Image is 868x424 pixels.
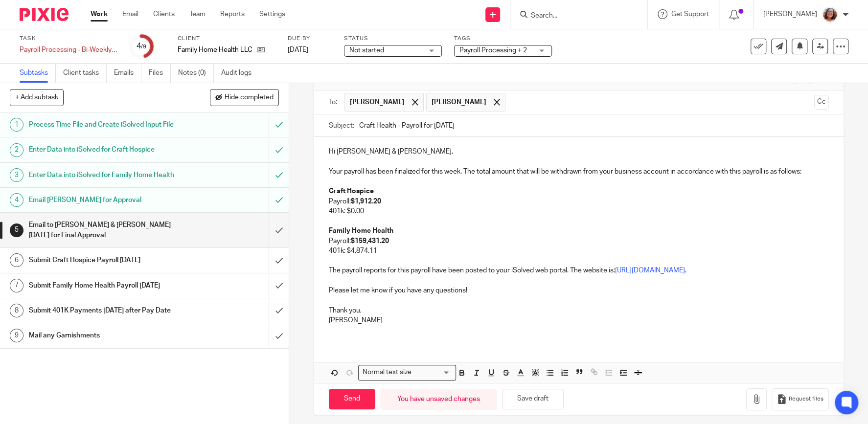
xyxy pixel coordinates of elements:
button: Cc [814,95,829,110]
p: 401k: $4,874.11 [329,246,829,256]
span: Payroll Processing + 2 [459,47,527,54]
div: 2 [10,143,23,157]
span: [PERSON_NAME] [350,97,405,107]
a: Emails [114,64,141,83]
span: [DATE] [288,46,308,53]
label: Task [20,35,117,43]
input: Search [530,12,618,21]
a: Client tasks [63,64,107,83]
div: Payroll Processing - Bi-Weekly - Family Home Health [20,45,117,55]
a: [URL][DOMAIN_NAME] [615,267,685,274]
p: Please let me know if you have any questions! [329,276,829,296]
strong: Family Home Health [329,227,393,234]
h1: Process Time File and Create iSolved Input File [29,117,183,132]
div: 3 [10,168,23,182]
div: 5 [10,223,23,237]
h1: Submit Family Home Health Payroll [DATE] [29,278,183,293]
strong: $159,431.20 [351,238,389,245]
p: 401k: $0.00 [329,206,829,216]
a: Clients [153,9,175,19]
label: Tags [454,35,552,43]
a: Subtasks [20,64,56,83]
div: You have unsaved changes [380,389,497,410]
strong: $1,912.20 [351,198,381,205]
span: Hide completed [225,94,274,102]
div: 4 [137,41,146,52]
div: 8 [10,304,23,317]
img: Pixie [20,8,69,21]
p: [PERSON_NAME] [763,9,817,19]
span: Request files [789,395,823,403]
a: Email [122,9,138,19]
p: [PERSON_NAME] [329,315,829,325]
div: 9 [10,329,23,342]
p: Thank you, [329,295,829,315]
h1: Submit Craft Hospice Payroll [DATE] [29,253,183,268]
p: The payroll reports for this payroll have been posted to your iSolved web portal. The website is: . [329,266,829,275]
button: Hide completed [210,89,279,106]
label: To: [329,97,340,107]
span: Normal text size [361,367,414,378]
img: LB%20Reg%20Headshot%208-2-23.jpg [822,7,838,22]
small: /9 [141,44,146,49]
p: Payroll: [329,197,829,206]
p: Your payroll has been finalized for this week. The total amount that will be withdrawn from your ... [329,157,829,177]
h1: Enter Data into iSolved for Family Home Health [29,168,183,182]
label: Due by [288,35,332,43]
a: Team [189,9,206,19]
div: 6 [10,253,23,267]
input: Send [329,389,375,410]
button: Request files [772,388,828,410]
a: Work [91,9,108,19]
label: Client [178,35,275,43]
input: Search for option [415,367,450,378]
label: Status [344,35,442,43]
p: Family Home Health LLC [178,45,252,55]
div: 4 [10,193,23,207]
div: Search for option [358,365,456,380]
strong: Craft Hospice [329,188,374,195]
span: [PERSON_NAME] [432,97,486,107]
button: Save draft [502,389,564,410]
a: Files [149,64,171,83]
a: Settings [259,9,285,19]
a: Reports [220,9,245,19]
p: Hi [PERSON_NAME] & [PERSON_NAME], [329,147,829,156]
button: + Add subtask [10,89,64,106]
a: Audit logs [221,64,259,83]
h1: Enter Data into iSolved for Craft Hospice [29,142,183,157]
div: 7 [10,279,23,292]
a: Notes (0) [178,64,214,83]
span: Not started [349,47,384,54]
h1: Mail any Garnishments [29,328,183,343]
h1: Email to [PERSON_NAME] & [PERSON_NAME] [DATE] for Final Approval [29,218,183,243]
h1: Submit 401K Payments [DATE] after Pay Date [29,303,183,318]
div: 1 [10,118,23,132]
label: Subject: [329,121,354,131]
h1: Email [PERSON_NAME] for Approval [29,193,183,207]
p: Payroll: [329,236,829,246]
span: Get Support [671,11,709,18]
